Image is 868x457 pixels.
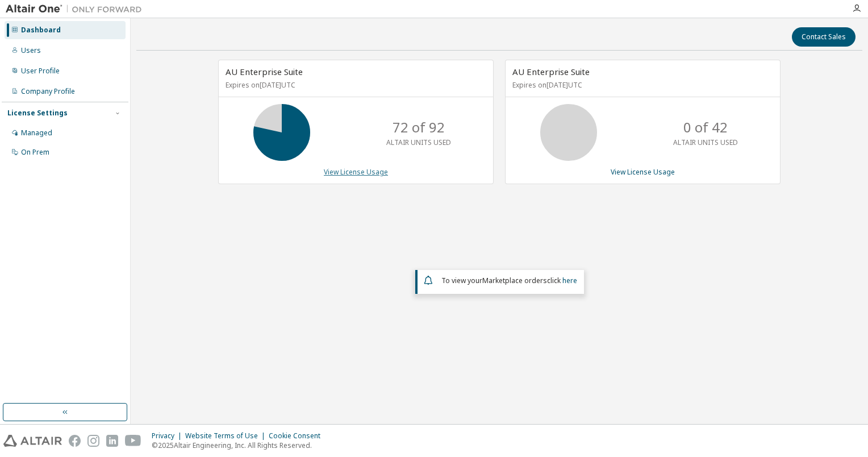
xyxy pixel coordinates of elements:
[512,80,770,90] p: Expires on [DATE] UTC
[152,441,327,450] p: © 2025 Altair Engineering, Inc. All Rights Reserved.
[611,167,675,177] a: View License Usage
[226,80,483,90] p: Expires on [DATE] UTC
[792,27,856,47] button: Contact Sales
[393,118,445,137] p: 72 of 92
[185,431,269,441] div: Website Terms of Use
[441,276,577,285] span: To view your click
[6,3,148,15] img: Altair One
[3,435,62,447] img: altair_logo.svg
[7,109,68,118] div: License Settings
[226,66,303,77] span: AU Enterprise Suite
[106,435,118,447] img: linkedin.svg
[683,118,728,137] p: 0 of 42
[512,66,590,77] span: AU Enterprise Suite
[21,46,41,55] div: Users
[324,167,388,177] a: View License Usage
[21,128,52,138] div: Managed
[87,435,99,447] img: instagram.svg
[21,87,75,96] div: Company Profile
[152,431,185,441] div: Privacy
[69,435,81,447] img: facebook.svg
[21,26,61,35] div: Dashboard
[21,67,60,76] div: User Profile
[673,138,738,147] p: ALTAIR UNITS USED
[125,435,141,447] img: youtube.svg
[21,148,49,157] div: On Prem
[482,276,547,285] em: Marketplace orders
[562,276,577,285] a: here
[386,138,451,147] p: ALTAIR UNITS USED
[269,431,327,441] div: Cookie Consent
